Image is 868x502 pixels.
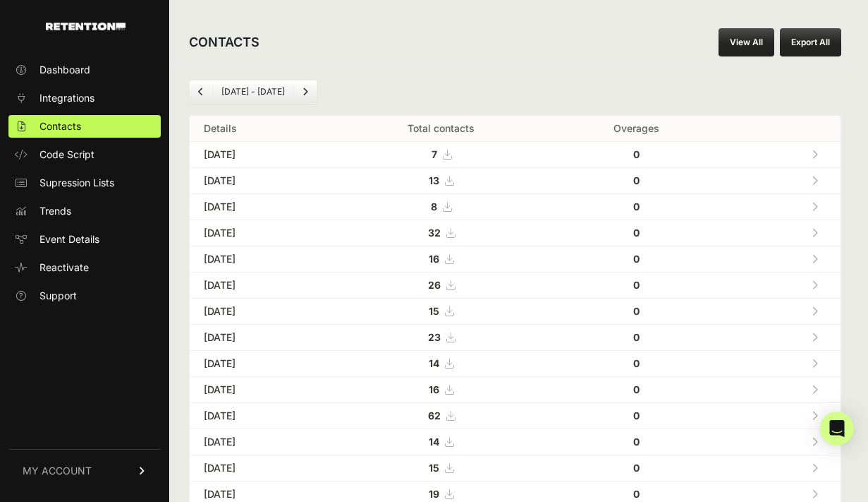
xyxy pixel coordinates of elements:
strong: 0 [633,436,640,448]
strong: 15 [429,305,439,317]
a: Trends [8,200,161,222]
strong: 0 [633,462,640,474]
a: 14 [429,436,453,448]
a: Dashboard [8,59,161,81]
span: MY ACCOUNT [23,464,92,478]
a: 19 [429,488,453,500]
strong: 0 [633,357,640,369]
a: 15 [429,462,453,474]
td: [DATE] [190,455,331,482]
button: Export All [780,28,841,56]
a: Next [294,80,317,103]
a: Event Details [8,228,161,251]
strong: 0 [633,383,640,395]
a: 7 [432,148,451,160]
a: Supression Lists [8,172,161,194]
td: [DATE] [190,220,331,246]
strong: 23 [428,331,441,343]
strong: 0 [633,148,640,160]
td: [DATE] [190,377,331,403]
span: Reactivate [39,261,89,275]
td: [DATE] [190,142,331,168]
a: Reactivate [8,256,161,279]
strong: 0 [633,305,640,317]
strong: 14 [429,436,439,448]
a: Code Script [8,143,161,166]
span: Integrations [39,91,94,105]
strong: 0 [633,253,640,265]
a: 15 [429,305,453,317]
strong: 62 [428,410,441,422]
strong: 14 [429,357,439,369]
a: 26 [428,279,455,291]
a: 62 [428,410,455,422]
h2: CONTACTS [189,32,259,52]
strong: 0 [633,331,640,343]
li: [DATE] - [DATE] [212,86,293,97]
a: 16 [429,383,453,395]
th: Total contacts [331,116,551,142]
strong: 0 [633,279,640,291]
a: 13 [429,174,453,186]
th: Overages [551,116,721,142]
td: [DATE] [190,246,331,273]
div: Open Intercom Messenger [820,412,854,446]
a: Integrations [8,87,161,109]
a: Contacts [8,115,161,138]
img: Retention.com [46,23,126,30]
strong: 16 [429,383,439,395]
a: Previous [190,80,212,103]
strong: 0 [633,201,640,213]
span: Supression Lists [39,176,114,190]
a: MY ACCOUNT [8,449,161,492]
strong: 8 [431,201,437,213]
span: Support [39,289,77,303]
span: Contacts [39,119,81,133]
strong: 0 [633,488,640,500]
a: 14 [429,357,453,369]
strong: 19 [429,488,439,500]
td: [DATE] [190,194,331,220]
strong: 32 [428,227,441,239]
a: 16 [429,253,453,265]
a: Support [8,285,161,307]
span: Code Script [39,148,94,162]
strong: 15 [429,462,439,474]
span: Trends [39,204,71,218]
td: [DATE] [190,299,331,325]
a: 32 [428,227,455,239]
td: [DATE] [190,429,331,455]
span: Dashboard [39,63,90,77]
td: [DATE] [190,403,331,429]
span: Event Details [39,232,99,246]
td: [DATE] [190,351,331,377]
td: [DATE] [190,168,331,194]
strong: 26 [428,279,441,291]
a: 8 [431,201,451,213]
strong: 13 [429,174,439,186]
strong: 7 [432,148,437,160]
td: [DATE] [190,325,331,351]
strong: 16 [429,253,439,265]
a: 23 [428,331,455,343]
strong: 0 [633,174,640,186]
a: View All [719,28,774,56]
th: Details [190,116,331,142]
td: [DATE] [190,273,331,299]
strong: 0 [633,227,640,239]
strong: 0 [633,410,640,422]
